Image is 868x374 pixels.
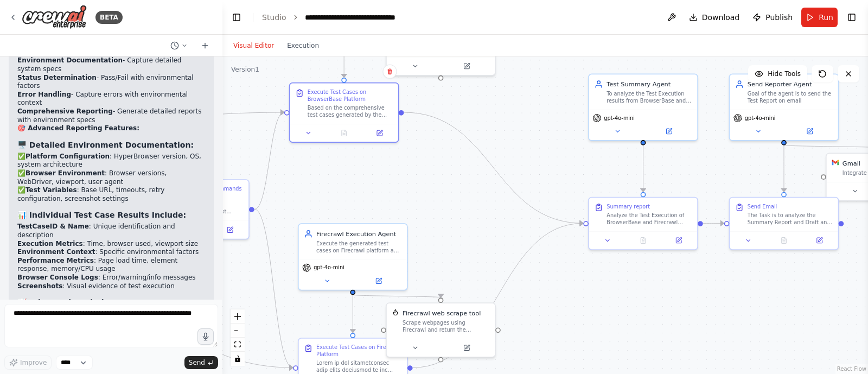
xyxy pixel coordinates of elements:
[729,197,839,250] div: Send EmailThe Task is to analyze the Summary Report and Draft and send the email. Email Details F...
[17,211,186,219] strong: 📊 Individual Test Case Results Include:
[837,366,866,372] a: React Flow attribution
[20,358,47,367] span: Improve
[663,235,694,245] button: Open in side panel
[639,145,647,192] g: Edge from 3d10a395-a9a5-406a-a445-867cdbfcdccd to 6cff6cf7-dd14-4c7a-83a7-1a2aafd9d563
[348,295,357,333] g: Edge from 777a07e8-33e2-41f0-8fa0-49a4c9b9a060 to 1d2b28f7-e768-4c64-8e79-5d004dbd431b
[17,240,83,248] strong: Execution Metrics
[805,235,835,245] button: Open in side panel
[607,80,692,88] div: Test Summary Agent
[819,12,833,23] span: Run
[17,282,205,291] li: : Visual evidence of test execution
[403,309,481,318] div: Firecrawl web scrape tool
[280,39,325,52] button: Execution
[685,8,744,27] button: Download
[588,197,698,250] div: Summary reportAnalyze the Test Execution of BrowserBase and Firecrawl results and make a summary ...
[308,88,393,103] div: Execute Test Cases on BrowserBase Platform
[768,69,801,78] span: Hide Tools
[644,126,694,136] button: Open in side panel
[748,212,833,226] div: The Task is to analyze the Summary Report and Draft and send the email. Email Details From: [EMAI...
[231,309,245,366] div: React Flow controls
[748,90,833,104] div: Goal of the agent is to send the Test Report on email
[801,8,838,27] button: Run
[227,39,280,52] button: Visual Editor
[184,356,218,369] button: Send
[254,108,284,214] g: Edge from 7ab286c9-1e9d-4ac0-bd44-ada14397f857 to a68b4d7f-3b24-4cea-ab48-32089c3ffb1b
[340,13,348,78] g: Edge from a985a417-8031-4769-9845-4100bc54405f to a68b4d7f-3b24-4cea-ab48-32089c3ffb1b
[604,115,635,122] span: gpt-4o-mini
[588,74,698,141] div: Test Summary AgentTo analyze the Test Execution results from BrowserBase and Firecrawl based on t...
[22,5,87,29] img: Logo
[765,235,803,245] button: No output available
[197,328,214,345] button: Click to speak your automation idea
[158,201,243,215] div: Based on the generated Playwright-TypeScript test scripts, create comprehensive execution command...
[17,223,205,239] li: : Unique identification and description
[729,74,839,141] div: Send Reporter AgentGoal of the agent is to send the Test Report on emailgpt-4o-mini
[748,8,797,27] button: Publish
[325,128,363,138] button: No output available
[844,10,859,25] button: Show right sidebar
[25,186,77,194] strong: Test Variables
[785,126,835,136] button: Open in side panel
[348,289,445,303] g: Edge from 777a07e8-33e2-41f0-8fa0-49a4c9b9a060 to e9604f20-0c7a-4e8d-ab6e-d6c332545488
[4,356,52,370] button: Improve
[231,324,245,338] button: zoom out
[17,124,139,132] strong: 🎯 Advanced Reporting Features:
[215,225,245,235] button: Open in side panel
[298,223,408,290] div: Firecrawl Execution AgentExecute the generated test cases on Firecrawl platform and generate comp...
[607,212,692,226] div: Analyze the Test Execution of BrowserBase and Firecrawl results and make a summary report
[365,128,395,138] button: Open in side panel
[843,159,860,168] div: Gmail
[189,358,205,367] span: Send
[17,248,205,257] li: : Specific environmental factors
[25,153,110,160] strong: Platform Configuration
[748,80,833,88] div: Send Reporter Agent
[386,302,496,357] div: FirecrawlScrapeWebsiteToolFirecrawl web scrape toolScrape webpages using Firecrawl and return the...
[404,108,583,228] g: Edge from a68b4d7f-3b24-4cea-ab48-32089c3ffb1b to 6cff6cf7-dd14-4c7a-83a7-1a2aafd9d563
[403,319,490,333] div: Scrape webpages using Firecrawl and return the contents
[316,344,401,358] div: Execute Test Cases on Firecrawl Platform
[262,13,286,22] a: Studio
[254,205,293,372] g: Edge from 7ab286c9-1e9d-4ac0-bd44-ada14397f857 to 1d2b28f7-e768-4c64-8e79-5d004dbd431b
[17,107,113,115] strong: Comprehensive Reporting
[17,153,205,204] p: ✅ : HyperBrowser version, OS, system architecture ✅ : Browser versions, WebDriver, viewport, user...
[17,274,205,282] li: : Error/warning/info messages
[316,240,401,254] div: Execute the generated test cases on Firecrawl platform and generate comprehensive test execution ...
[17,223,89,230] strong: TestCaseID & Name
[745,115,776,122] span: gpt-4o-mini
[832,159,839,166] img: Gmail
[231,309,245,324] button: zoom in
[703,219,724,227] g: Edge from 6cff6cf7-dd14-4c7a-83a7-1a2aafd9d563 to d55eff67-56b8-4151-bb95-6c442750bb79
[25,169,105,177] strong: Browser Environment
[442,61,492,71] button: Open in side panel
[624,235,662,245] button: No output available
[17,298,116,307] strong: 📈 Advanced Analytics:
[17,56,205,73] li: - Capture detailed system specs
[316,230,401,238] div: Firecrawl Execution Agent
[231,338,245,352] button: fit view
[442,343,492,353] button: Open in side panel
[95,11,123,24] div: BETA
[196,39,214,52] button: Start a new chat
[17,141,194,149] strong: 🖥️ Detailed Environment Documentation:
[17,107,205,124] li: - Generate detailed reports with environment specs
[316,360,401,374] div: Lorem ip dol sitametconsec adip elits doeiusmod te inc UtlaBore Etdolore Magna, aliquae admi veni...
[17,257,205,274] li: : Page load time, element response, memory/CPU usage
[702,12,740,23] span: Download
[607,203,650,210] div: Summary report
[780,145,788,192] g: Edge from 014eb481-4ad7-4149-a1bd-7bce86ab0fd2 to d55eff67-56b8-4151-bb95-6c442750bb79
[17,240,205,249] li: : Time, browser used, viewport size
[158,186,243,200] div: Generate Execution Commands and Setup Guide
[17,257,94,264] strong: Performance Metrics
[17,248,95,256] strong: Environment Context
[748,65,807,83] button: Hide Tools
[17,282,62,290] strong: Screenshots
[314,264,344,271] span: gpt-4o-mini
[17,56,123,64] strong: Environment Documentation
[308,104,393,118] div: Based on the comprehensive test cases generated by the TestCase Creation Agent, execute each test...
[17,74,205,91] li: - Pass/Fail with environmental factors
[765,12,793,23] span: Publish
[392,309,399,316] img: FirecrawlScrapeWebsiteTool
[413,219,583,372] g: Edge from 1d2b28f7-e768-4c64-8e79-5d004dbd431b to 6cff6cf7-dd14-4c7a-83a7-1a2aafd9d563
[139,179,250,239] div: Generate Execution Commands and Setup GuideBased on the generated Playwright-TypeScript test scri...
[289,83,399,143] div: Execute Test Cases on BrowserBase PlatformBased on the comprehensive test cases generated by the ...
